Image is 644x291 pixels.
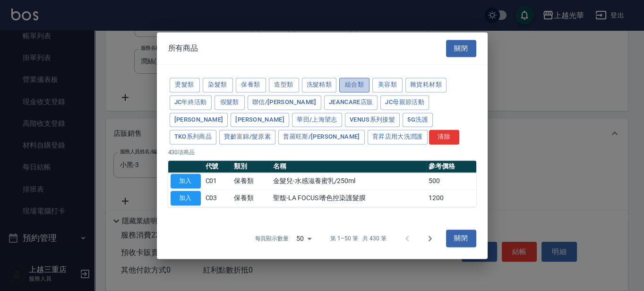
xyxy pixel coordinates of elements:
[215,95,245,110] button: 假髮類
[403,113,433,127] button: 5G洗護
[168,148,476,157] p: 430 項商品
[446,230,476,247] button: 關閉
[426,190,476,207] td: 1200
[170,130,217,145] button: TKO系列商品
[345,113,400,127] button: Venus系列接髮
[372,78,403,92] button: 美容類
[271,173,426,190] td: 金髮兒-水感滋養蜜乳/250ml
[446,40,476,57] button: 關閉
[170,95,212,110] button: JC年終活動
[292,226,315,251] div: 50
[292,113,342,127] button: 華田/上海望志
[368,130,428,145] button: 育昇店用大洗潤護
[380,95,429,110] button: JC母親節活動
[324,95,378,110] button: JeanCare店販
[236,78,266,92] button: 保養類
[232,173,271,190] td: 保養類
[168,44,198,53] span: 所有商品
[255,234,289,243] p: 每頁顯示數量
[302,78,337,92] button: 洗髮精類
[171,191,201,205] button: 加入
[203,190,232,207] td: C03
[330,234,386,243] p: 第 1–50 筆 共 430 筆
[269,78,299,92] button: 造型類
[203,78,233,92] button: 染髮類
[203,173,232,190] td: C01
[203,160,232,173] th: 代號
[405,78,447,92] button: 雜貨耗材類
[339,78,369,92] button: 組合類
[171,174,201,188] button: 加入
[429,130,459,145] button: 清除
[419,227,441,250] button: Go to next page
[219,130,275,145] button: 寶齡富錦/髮原素
[426,173,476,190] td: 500
[426,160,476,173] th: 參考價格
[170,113,228,127] button: [PERSON_NAME]
[231,113,289,127] button: [PERSON_NAME]
[271,160,426,173] th: 名稱
[278,130,365,145] button: 普羅旺斯/[PERSON_NAME]
[232,160,271,173] th: 類別
[170,78,200,92] button: 燙髮類
[248,95,321,110] button: 聯信/[PERSON_NAME]
[271,190,426,207] td: 聖馥-LA FOCUS 嗜色控染護髮膜
[232,190,271,207] td: 保養類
